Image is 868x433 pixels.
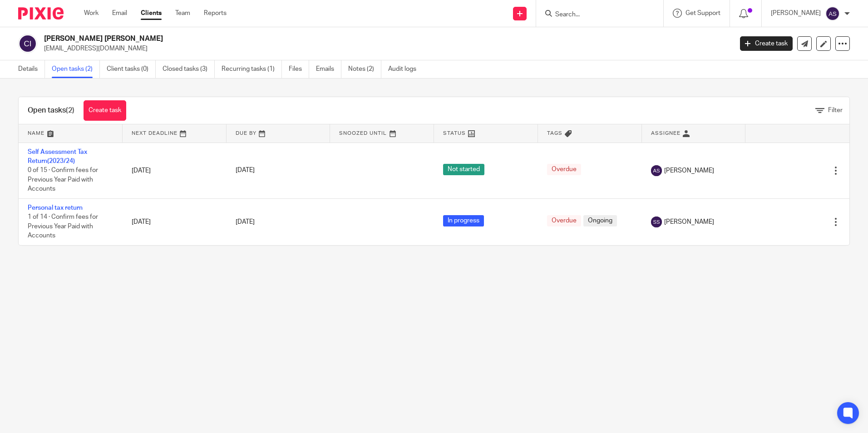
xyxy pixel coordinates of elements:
[547,164,581,175] span: Overdue
[18,60,45,78] a: Details
[740,36,793,51] a: Create task
[28,205,83,211] a: Personal tax return
[388,60,423,78] a: Audit logs
[289,60,309,78] a: Files
[52,60,100,78] a: Open tasks (2)
[825,6,840,21] img: svg%3E
[175,9,190,18] a: Team
[443,215,484,226] span: In progress
[547,131,562,136] span: Tags
[686,10,720,16] span: Get Support
[547,215,581,226] span: Overdue
[18,7,64,20] img: Pixie
[554,11,636,19] input: Search
[112,9,127,18] a: Email
[163,60,215,78] a: Closed tasks (3)
[18,34,37,53] img: svg%3E
[123,198,227,245] td: [DATE]
[443,164,484,175] span: Not started
[771,9,821,18] p: [PERSON_NAME]
[339,131,387,136] span: Snoozed Until
[651,216,662,227] img: svg%3E
[316,60,341,78] a: Emails
[651,165,662,176] img: svg%3E
[28,106,74,115] h1: Open tasks
[44,44,726,53] p: [EMAIL_ADDRESS][DOMAIN_NAME]
[583,215,617,226] span: Ongoing
[28,167,98,192] span: 0 of 15 · Confirm fees for Previous Year Paid with Accounts
[348,60,381,78] a: Notes (2)
[236,219,255,225] span: [DATE]
[107,60,156,78] a: Client tasks (0)
[141,9,162,18] a: Clients
[204,9,227,18] a: Reports
[664,166,714,175] span: [PERSON_NAME]
[443,131,466,136] span: Status
[66,107,74,114] span: (2)
[28,149,87,164] a: Self Assessment Tax Return(2023/24)
[44,34,590,44] h2: [PERSON_NAME] [PERSON_NAME]
[828,107,843,113] span: Filter
[222,60,282,78] a: Recurring tasks (1)
[236,167,255,174] span: [DATE]
[84,9,99,18] a: Work
[28,214,98,239] span: 1 of 14 · Confirm fees for Previous Year Paid with Accounts
[664,217,714,226] span: [PERSON_NAME]
[84,100,126,121] a: Create task
[123,143,227,198] td: [DATE]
